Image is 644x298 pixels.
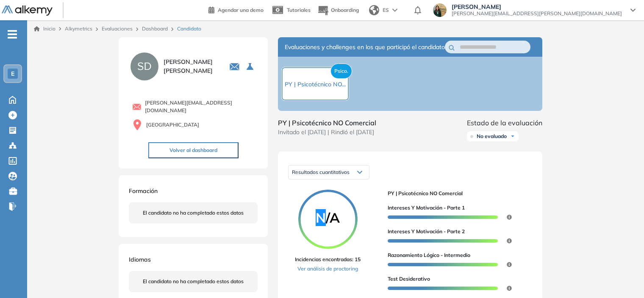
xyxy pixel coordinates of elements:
a: Dashboard [142,25,168,32]
img: Logo [2,6,53,16]
span: Tutoriales [287,7,311,13]
span: Agendar una demo [218,7,264,13]
span: Invitado el [DATE] | Rindió el [DATE] [278,128,376,137]
span: Estado de la evaluación [467,118,542,128]
span: El candidato no ha completado estos datos [143,278,244,285]
span: [GEOGRAPHIC_DATA] [146,121,199,129]
span: E [11,70,14,77]
span: [PERSON_NAME] [452,3,622,10]
span: N/A [298,211,358,224]
a: Evaluaciones [102,25,133,32]
button: Volver al dashboard [148,142,239,158]
a: Inicio [34,25,56,33]
span: [PERSON_NAME] [PERSON_NAME] [164,58,219,75]
span: Onboarding [331,7,359,13]
span: Intereses y Motivación - Parte 2 [388,228,465,235]
span: El candidato no ha completado estos datos [143,209,244,217]
span: No evaluado [477,133,507,140]
span: [PERSON_NAME][EMAIL_ADDRESS][PERSON_NAME][DOMAIN_NAME] [452,10,622,17]
iframe: Chat Widget [602,257,644,298]
img: arrow [392,8,397,12]
button: Onboarding [317,1,359,19]
span: Incidencias encontradas: 15 [295,256,361,263]
span: Test Desiderativo [388,275,430,283]
span: [PERSON_NAME][EMAIL_ADDRESS][DOMAIN_NAME] [145,99,258,114]
span: Psico. [330,63,352,79]
img: Ícono de flecha [510,134,515,139]
span: Candidato [177,25,201,33]
span: PY | Psicotécnico NO Comercial [388,190,525,197]
span: PY | Psicotécnico NO Comercial [278,118,376,128]
a: Agendar una demo [208,4,264,14]
a: Ver análisis de proctoring [295,265,361,273]
span: Razonamiento Lógico - Intermedio [388,251,470,259]
span: PY | Psicotécnico NO... [285,80,346,88]
span: Formación [129,187,158,195]
span: ES [383,6,389,14]
span: Evaluaciones y challenges en los que participó el candidato [285,43,445,52]
img: world [369,5,379,15]
span: Resultados cuantitativos [292,169,350,175]
i: - [8,33,17,35]
span: Alkymetrics [65,25,92,32]
img: PROFILE_MENU_LOGO_USER [129,51,160,82]
span: Idiomas [129,256,151,263]
span: Intereses y Motivación - Parte 1 [388,204,465,212]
